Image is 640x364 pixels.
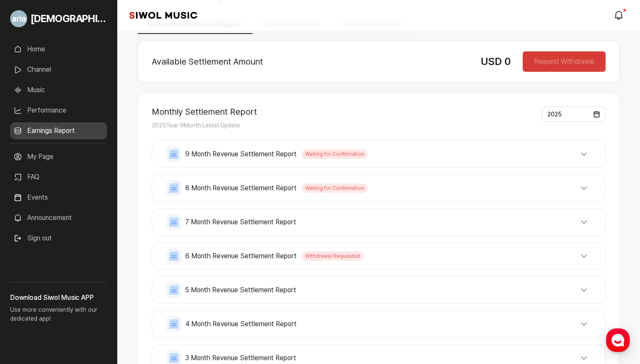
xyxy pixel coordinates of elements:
button: 8 Month Revenue Settlement Report Waiting for Confirmation [166,180,592,196]
span: 3 Month Revenue Settlement Report [185,353,296,363]
span: 7 Month Revenue Settlement Report [185,217,296,227]
span: USD 0 [481,55,511,68]
a: Events [10,189,107,206]
h2: Monthly Settlement Report [152,107,257,117]
button: 6 Month Revenue Settlement Report Withdrawal Requested [166,248,592,264]
span: Waiting for Confirmation [302,150,368,159]
span: 5 Month Revenue Settlement Report [185,285,296,295]
span: Withdrawal Requested [302,251,363,261]
span: 4 Month Revenue Settlement Report [185,319,297,329]
p: Use more conveniently with our dedicated app! [10,303,107,330]
a: Performance [10,102,107,119]
span: 9 Month Revenue Settlement Report [185,149,297,159]
a: Announcement [10,209,107,226]
span: Settings [126,282,147,289]
a: Music [10,82,107,99]
button: 2025 [542,107,606,122]
button: 9 Month Revenue Settlement Report Waiting for Confirmation [166,146,592,162]
span: Waiting for Confirmation [302,183,368,193]
a: Home [10,41,107,58]
a: Home [3,269,56,291]
a: Channel [10,61,107,78]
a: Earnings Report [10,122,107,139]
a: My Page [10,148,107,165]
h2: Available Settlement Amount [152,56,467,67]
span: Messages [71,282,96,289]
button: 7 Month Revenue Settlement Report [166,214,592,230]
a: FAQ [10,169,107,186]
a: Settings [110,269,163,291]
h3: Download Siwol Music APP [10,293,107,303]
button: Sign out [10,230,55,247]
span: 8 Month Revenue Settlement Report [185,183,297,193]
span: 2025 [547,111,562,118]
span: Home [22,282,37,289]
a: Go to My Profile [10,7,107,31]
span: [DEMOGRAPHIC_DATA] [31,11,107,26]
button: 5 Month Revenue Settlement Report [166,282,592,298]
a: modal.notifications [611,7,628,24]
a: Messages [56,269,110,291]
span: 2025 Year 9 Month Latest Update [152,122,240,129]
span: 6 Month Revenue Settlement Report [185,251,297,261]
button: 4 Month Revenue Settlement Report [166,316,592,332]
